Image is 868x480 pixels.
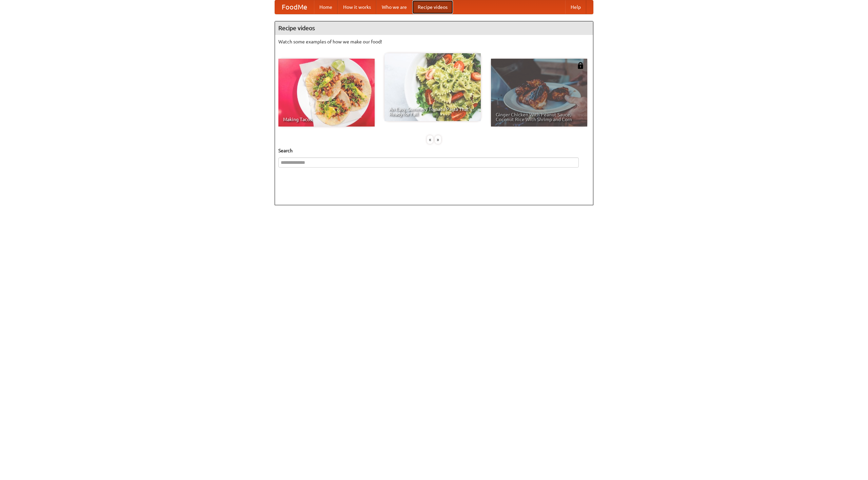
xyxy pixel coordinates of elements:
h5: Search [278,147,590,154]
a: Who we are [376,0,412,14]
span: An Easy, Summery Tomato Pasta That's Ready for Fall [389,107,476,116]
h4: Recipe videos [275,21,593,35]
a: Help [565,0,586,14]
img: 483408.png [577,62,584,69]
p: Watch some examples of how we make our food! [278,38,590,45]
div: » [435,135,441,144]
a: Making Tacos [278,59,375,127]
a: Recipe videos [412,0,453,14]
a: FoodMe [275,0,314,14]
a: How it works [338,0,376,14]
span: Making Tacos [283,117,370,122]
div: « [427,135,433,144]
a: Home [314,0,338,14]
a: An Easy, Summery Tomato Pasta That's Ready for Fall [384,53,481,121]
